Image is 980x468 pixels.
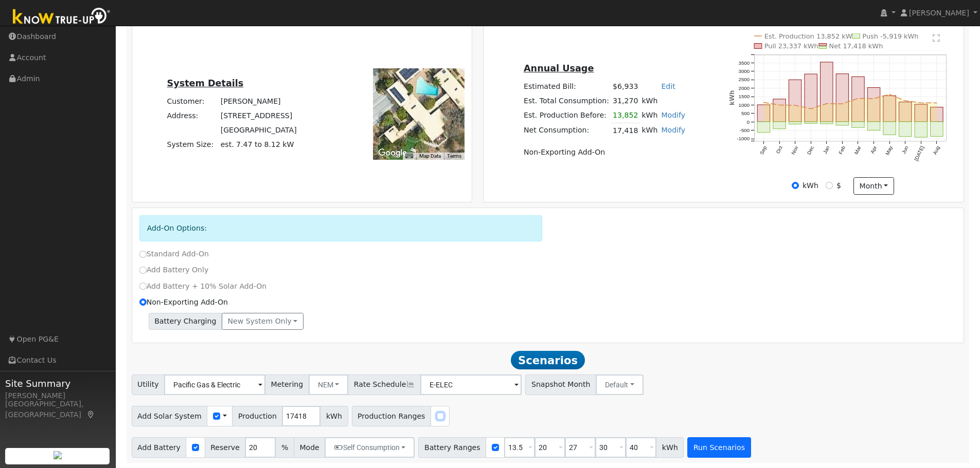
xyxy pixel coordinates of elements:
span: Battery Charging [149,313,222,330]
rect: onclick="" [852,122,864,127]
td: $6,933 [611,80,640,94]
td: 17,418 [611,123,640,138]
td: [GEOGRAPHIC_DATA] [219,123,298,138]
a: Terms (opens in new tab) [447,153,461,159]
text: Jun [901,145,910,155]
td: Customer: [165,94,219,108]
span: Rate Schedule [348,375,421,395]
a: Open this area in Google Maps (opens a new window) [376,146,409,160]
text: -500 [740,127,750,133]
rect: onclick="" [757,122,770,133]
text: kWh [728,90,736,105]
rect: onclick="" [852,77,864,122]
button: Map Data [419,153,441,160]
circle: onclick="" [936,102,938,104]
button: month [853,177,894,195]
span: kWh [320,406,348,426]
img: retrieve [54,451,62,459]
input: kWh [792,182,799,189]
rect: onclick="" [805,74,817,122]
circle: onclick="" [794,104,796,106]
span: Reserve [205,437,246,458]
text: -1000 [737,136,750,142]
circle: onclick="" [857,98,859,100]
td: Estimated Bill: [522,80,611,94]
circle: onclick="" [904,100,906,102]
td: Est. Production Before: [522,108,611,123]
label: $ [836,180,841,191]
input: Select a Utility [164,375,265,395]
text: Apr [869,145,878,155]
rect: onclick="" [931,122,943,137]
span: Production Ranges [352,406,431,426]
rect: onclick="" [836,74,848,122]
circle: onclick="" [763,101,765,103]
span: kWh [656,437,684,458]
span: Metering [265,375,309,395]
td: [PERSON_NAME] [219,94,298,108]
rect: onclick="" [915,104,927,122]
button: Default [596,375,644,395]
div: [PERSON_NAME] [5,390,110,401]
label: Standard Add-On [139,249,209,259]
div: Add-On Options: [139,215,543,241]
rect: onclick="" [899,102,912,122]
u: Annual Usage [524,63,594,73]
td: 13,852 [611,108,640,123]
circle: onclick="" [778,104,780,106]
span: Add Solar System [132,406,208,426]
text: Nov [790,145,799,156]
input: Add Battery Only [139,267,147,274]
td: Address: [165,108,219,123]
input: Add Battery + 10% Solar Add-On [139,283,147,290]
rect: onclick="" [899,122,912,137]
span: Mode [294,437,325,458]
rect: onclick="" [868,88,880,122]
text: Sep [759,145,768,156]
td: System Size: [165,138,219,152]
img: Google [376,146,409,160]
text:  [933,34,940,42]
div: [GEOGRAPHIC_DATA], [GEOGRAPHIC_DATA] [5,399,110,420]
span: Utility [132,375,165,395]
rect: onclick="" [821,122,833,124]
td: kWh [640,108,660,123]
input: Non-Exporting Add-On [139,298,147,306]
input: $ [826,182,833,189]
text: 0 [747,119,750,125]
button: Keyboard shortcuts [405,153,413,160]
input: Standard Add-On [139,251,147,258]
rect: onclick="" [773,122,786,129]
label: Add Battery Only [139,265,209,275]
circle: onclick="" [873,98,875,100]
span: Battery Ranges [418,437,486,458]
label: Non-Exporting Add-On [139,297,228,308]
text: Push -5,919 kWh [863,32,919,40]
text: May [885,145,894,156]
a: Modify [661,111,685,119]
text: Est. Production 13,852 kWh [764,32,857,40]
u: System Details [167,78,244,88]
text: 1500 [739,93,750,99]
td: [STREET_ADDRESS] [219,108,298,123]
input: Select a Rate Schedule [420,375,522,395]
a: Edit [661,82,675,90]
text: 500 [741,110,750,116]
button: Run Scenarios [687,437,751,458]
text: 1000 [739,102,750,108]
span: Add Battery [132,437,187,458]
text: Dec [806,145,815,156]
circle: onclick="" [920,102,922,104]
td: Est. Total Consumption: [522,94,611,108]
text: 2000 [739,85,750,91]
text: Aug [932,145,941,155]
text: [DATE] [914,145,925,162]
span: est. 7.47 to 8.12 kW [221,140,294,148]
td: Non-Exporting Add-On [522,145,687,159]
rect: onclick="" [789,80,801,122]
rect: onclick="" [883,122,896,135]
img: Know True-Up [8,6,116,29]
span: Site Summary [5,377,110,390]
button: New system only [222,313,304,330]
rect: onclick="" [805,122,817,123]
